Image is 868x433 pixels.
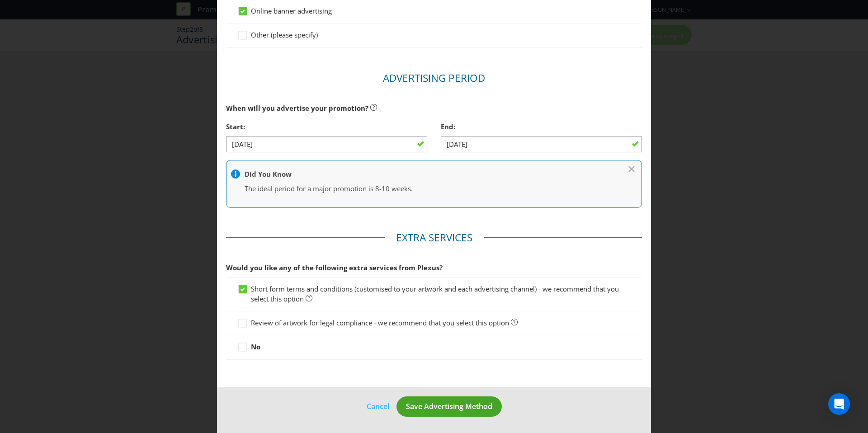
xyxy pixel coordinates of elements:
span: When will you advertise your promotion? [226,104,368,113]
div: Start: [226,118,427,136]
span: Would you like any of the following extra services from Plexus? [226,263,443,272]
span: Short form terms and conditions (customised to your artwork and each advertising channel) - we re... [251,284,619,303]
div: End: [441,118,642,136]
span: Online banner advertising [251,6,332,15]
legend: Advertising Period [372,71,496,85]
div: Open Intercom Messenger [828,393,850,415]
input: DD/MM/YY [441,136,642,152]
span: The ideal period for a major promotion is 8-10 weeks. [245,184,413,193]
legend: Extra Services [385,231,484,245]
span: Other (please specify) [251,30,318,39]
span: Save Advertising Method [406,401,492,411]
strong: No [251,342,260,351]
input: DD/MM/YY [226,136,427,152]
a: Cancel [366,401,390,412]
span: Review of artwork for legal compliance - we recommend that you select this option [251,318,509,327]
button: Save Advertising Method [396,396,502,417]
